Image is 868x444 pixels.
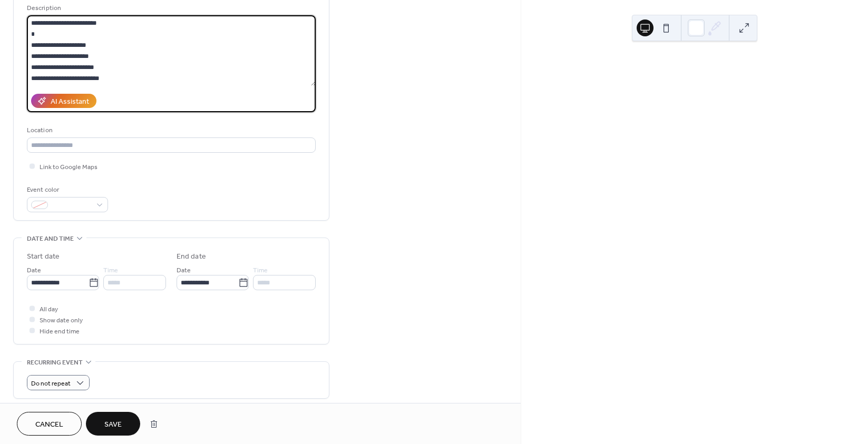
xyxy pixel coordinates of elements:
span: Hide end time [40,326,80,337]
div: End date [177,251,206,262]
span: Save [104,419,122,430]
div: Event color [27,184,106,195]
span: Date and time [27,233,74,244]
div: Location [27,125,314,136]
div: Nenhum evento próximo [555,63,834,74]
div: Description [27,3,314,14]
button: AI Assistant [31,94,96,108]
button: Save [86,412,140,436]
span: Time [253,265,268,276]
span: Time [103,265,118,276]
div: Start date [27,251,60,262]
span: All day [40,304,58,315]
span: Do not repeat [31,378,71,390]
div: AI Assistant [51,96,89,107]
span: Date [27,265,41,276]
span: Show date only [40,315,83,326]
button: Cancel [17,412,82,436]
span: Date [177,265,191,276]
span: Cancel [35,419,63,430]
span: Link to Google Maps [40,162,97,173]
span: Recurring event [27,357,83,368]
